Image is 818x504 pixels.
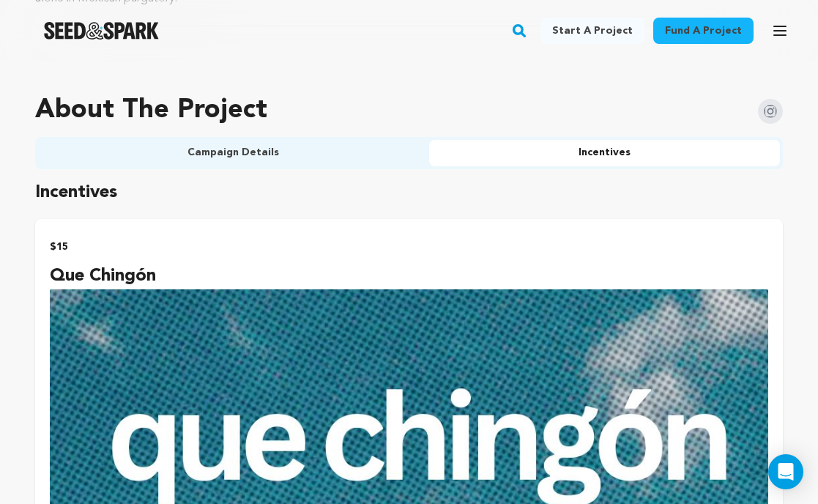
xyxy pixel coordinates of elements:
[44,22,159,40] img: Seed&Spark Logo Dark Mode
[429,140,781,166] button: Incentives
[50,237,768,257] h2: $15
[758,99,783,124] img: Seed&Spark Instagram Icon
[653,18,754,44] a: Fund a project
[35,96,267,125] h1: About The Project
[50,263,768,289] h4: Que chingón
[44,22,159,40] a: Seed&Spark Homepage
[35,178,783,207] h1: Incentives
[768,454,803,489] div: Open Intercom Messenger
[540,18,644,44] a: Start a project
[38,140,429,166] button: Campaign Details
